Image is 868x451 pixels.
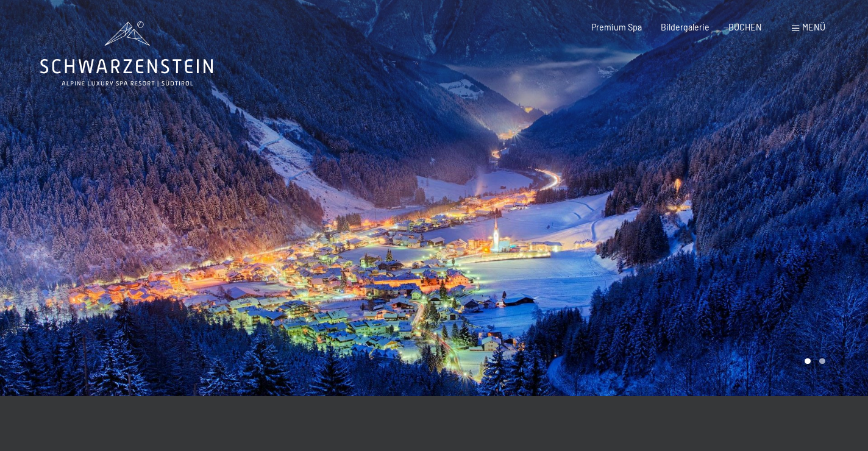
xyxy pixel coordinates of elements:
span: Menü [802,22,825,32]
div: Carousel Page 2 [819,358,825,364]
div: Carousel Page 1 (Current Slide) [805,358,811,364]
a: BUCHEN [728,22,762,32]
a: Bildergalerie [661,22,710,32]
a: Premium Spa [591,22,642,32]
div: Carousel Pagination [800,358,825,364]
